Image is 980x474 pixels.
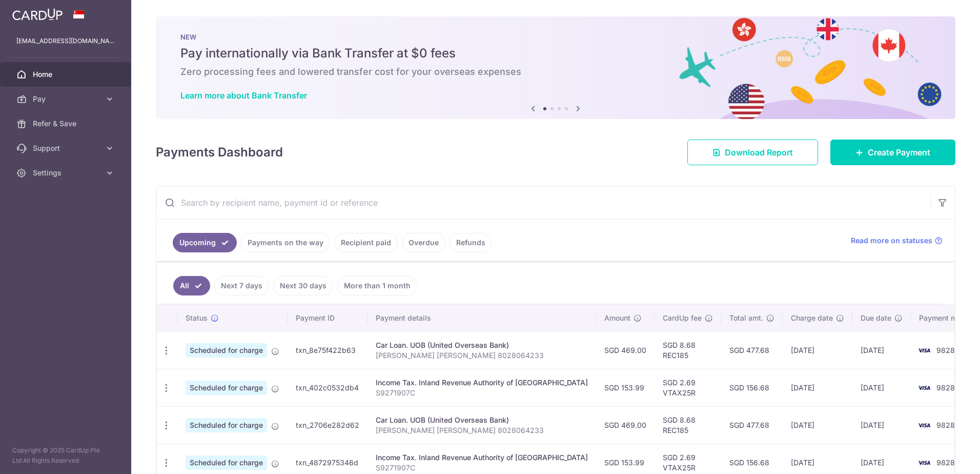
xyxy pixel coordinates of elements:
input: Search by recipient name, payment id or reference [156,186,930,219]
a: Create Payment [830,140,955,165]
span: 9828 [936,458,955,467]
a: Overdue [402,233,445,252]
td: txn_402c0532db4 [288,369,367,406]
td: txn_2706e282d62 [288,406,367,444]
td: [DATE] [783,369,852,406]
td: [DATE] [783,331,852,369]
td: SGD 469.00 [596,331,655,369]
p: [PERSON_NAME] [PERSON_NAME] 8028064233 [376,350,588,361]
span: Status [186,313,208,323]
h4: Payments Dashboard [156,143,283,162]
a: Refunds [450,233,492,252]
span: Total amt. [729,313,763,323]
p: [PERSON_NAME] [PERSON_NAME] 8028064233 [376,425,588,436]
td: [DATE] [783,406,852,444]
p: S9271907C [376,463,588,473]
td: SGD 2.69 VTAX25R [655,369,721,406]
td: [DATE] [852,331,911,369]
a: Recipient paid [334,233,398,252]
td: SGD 477.68 [721,406,783,444]
span: Support [33,143,100,153]
a: Read more on statuses [851,235,943,246]
td: [DATE] [852,406,911,444]
span: Scheduled for charge [186,381,267,395]
img: Bank Card [914,419,934,431]
td: SGD 477.68 [721,331,783,369]
span: Charge date [791,313,833,323]
p: NEW [180,33,931,41]
a: More than 1 month [337,276,417,295]
td: txn_8e75f422b63 [288,331,367,369]
span: Read more on statuses [851,235,932,246]
span: Scheduled for charge [186,343,267,358]
span: 9828 [936,383,955,392]
span: Home [33,69,100,80]
td: SGD 156.68 [721,369,783,406]
a: Upcoming [173,233,237,252]
div: Car Loan. UOB (United Overseas Bank) [376,415,588,425]
td: SGD 8.68 REC185 [655,331,721,369]
div: Income Tax. Inland Revenue Authority of [GEOGRAPHIC_DATA] [376,452,588,463]
th: Payment details [367,305,596,331]
span: Pay [33,94,100,104]
span: Scheduled for charge [186,456,267,470]
span: Refer & Save [33,118,100,129]
td: [DATE] [852,369,911,406]
div: Income Tax. Inland Revenue Authority of [GEOGRAPHIC_DATA] [376,378,588,388]
img: CardUp [12,8,63,21]
th: Payment ID [288,305,367,331]
span: Settings [33,168,100,178]
a: All [173,276,210,295]
td: SGD 153.99 [596,369,655,406]
span: CardUp fee [663,313,702,323]
p: [EMAIL_ADDRESS][DOMAIN_NAME] [16,36,115,46]
img: Bank Card [914,382,934,394]
td: SGD 469.00 [596,406,655,444]
a: Download Report [687,140,818,165]
span: Scheduled for charge [186,418,267,432]
h6: Zero processing fees and lowered transfer cost for your overseas expenses [180,66,931,78]
a: Learn more about Bank Transfer [180,90,307,101]
a: Next 30 days [273,276,333,295]
span: Download Report [725,146,793,159]
span: 9828 [936,346,955,354]
a: Payments on the way [241,233,330,252]
img: Bank Card [914,344,934,357]
div: Car Loan. UOB (United Overseas Bank) [376,340,588,350]
img: Bank transfer banner [156,16,955,119]
a: Next 7 days [214,276,269,295]
h5: Pay internationally via Bank Transfer at $0 fees [180,45,931,62]
span: Due date [861,313,891,323]
p: S9271907C [376,388,588,398]
span: Create Payment [868,146,930,159]
span: Amount [604,313,630,323]
td: SGD 8.68 REC185 [655,406,721,444]
img: Bank Card [914,457,934,469]
span: 9828 [936,421,955,429]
